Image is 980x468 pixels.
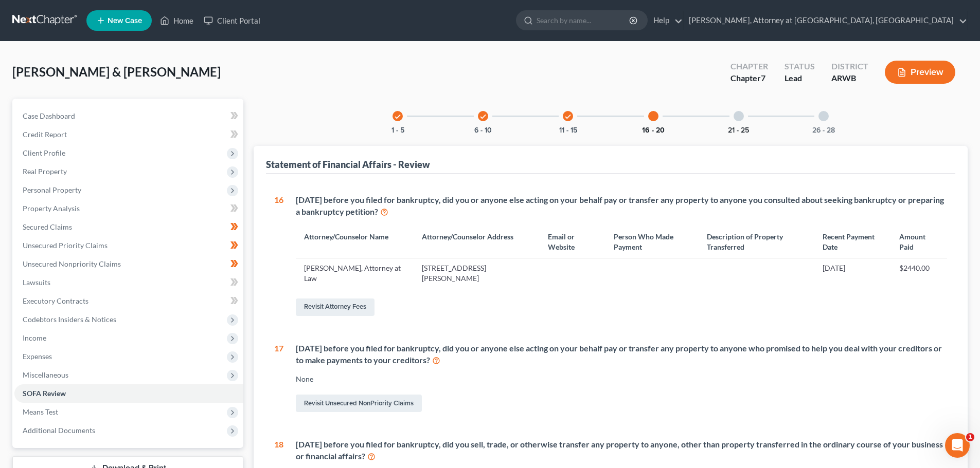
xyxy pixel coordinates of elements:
a: Case Dashboard [14,107,243,125]
span: 1 [966,433,974,441]
span: Means Test [23,407,58,416]
input: Search by name... [537,11,631,30]
span: Additional Documents [23,426,95,435]
th: Person Who Made Payment [605,226,699,258]
i: check [479,113,487,120]
span: Lawsuits [23,278,50,287]
a: Revisit Attorney Fees [296,298,375,316]
a: Executory Contracts [14,292,243,310]
th: Description of Property Transferred [699,226,814,258]
a: Revisit Unsecured NonPriority Claims [296,395,422,412]
div: Statement of Financial Affairs - Review [266,158,430,171]
span: Real Property [23,167,67,176]
span: Client Profile [23,148,65,157]
th: Attorney/Counselor Address [414,226,540,258]
div: 17 [274,343,283,415]
a: Help [648,11,683,30]
span: Secured Claims [23,222,72,231]
span: Case Dashboard [23,111,75,120]
th: Recent Payment Date [814,226,891,258]
span: Expenses [23,352,52,361]
span: Unsecured Priority Claims [23,241,108,250]
a: Client Portal [199,11,265,30]
a: SOFA Review [14,384,243,403]
div: [DATE] before you filed for bankruptcy, did you or anyone else acting on your behalf pay or trans... [296,194,947,218]
button: 11 - 15 [559,127,577,134]
span: Personal Property [23,185,81,194]
span: [PERSON_NAME] & [PERSON_NAME] [12,64,221,79]
span: Miscellaneous [23,370,68,379]
span: Unsecured Nonpriority Claims [23,259,121,268]
span: New Case [108,17,142,25]
th: Attorney/Counselor Name [296,226,414,258]
a: Lawsuits [14,273,243,292]
div: Chapter [730,72,768,84]
div: Chapter [730,61,768,72]
div: District [831,61,868,72]
td: $2440.00 [891,258,947,288]
i: check [394,113,401,120]
span: Codebtors Insiders & Notices [23,315,116,324]
span: Property Analysis [23,204,80,213]
th: Amount Paid [891,226,947,258]
th: Email or Website [540,226,605,258]
button: 21 - 25 [728,127,749,134]
div: 16 [274,194,283,318]
a: Unsecured Priority Claims [14,236,243,255]
span: Executory Contracts [23,296,88,305]
a: [PERSON_NAME], Attorney at [GEOGRAPHIC_DATA], [GEOGRAPHIC_DATA] [684,11,967,30]
div: Status [785,61,815,72]
span: Credit Report [23,130,67,139]
div: Lead [785,72,815,84]
div: None [296,374,947,384]
button: 1 - 5 [391,127,404,134]
i: check [564,113,572,120]
button: Preview [885,61,955,84]
iframe: Intercom live chat [945,433,970,458]
button: 26 - 28 [812,127,835,134]
button: 16 - 20 [642,127,665,134]
span: 7 [761,73,765,83]
a: Secured Claims [14,218,243,236]
a: Credit Report [14,125,243,144]
td: [STREET_ADDRESS][PERSON_NAME] [414,258,540,288]
div: ARWB [831,72,868,84]
td: [DATE] [814,258,891,288]
a: Property Analysis [14,199,243,218]
span: Income [23,333,46,342]
span: SOFA Review [23,389,66,398]
a: Home [155,11,199,30]
a: Unsecured Nonpriority Claims [14,255,243,273]
td: [PERSON_NAME], Attorney at Law [296,258,414,288]
div: [DATE] before you filed for bankruptcy, did you sell, trade, or otherwise transfer any property t... [296,439,947,462]
button: 6 - 10 [474,127,492,134]
div: [DATE] before you filed for bankruptcy, did you or anyone else acting on your behalf pay or trans... [296,343,947,366]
